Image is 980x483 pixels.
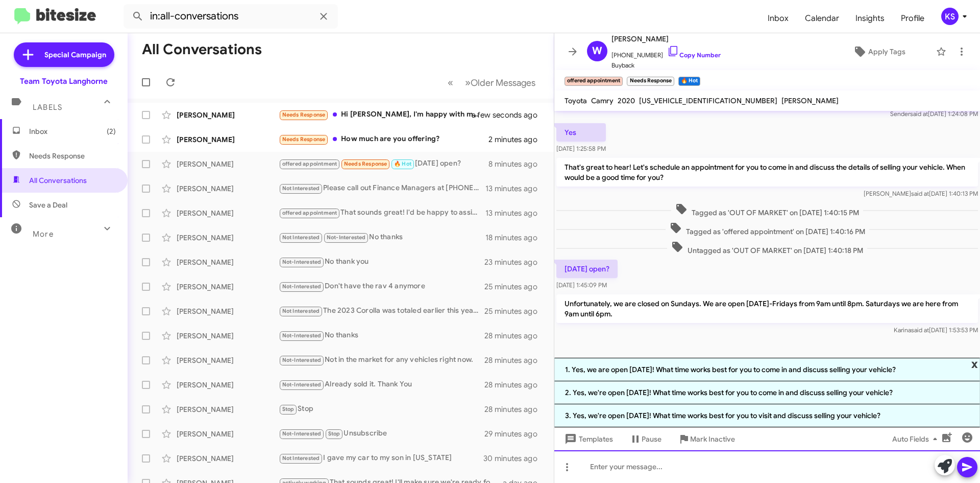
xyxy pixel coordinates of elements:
[177,355,279,365] div: [PERSON_NAME]
[484,257,546,267] div: 23 minutes ago
[279,330,484,341] div: No thanks
[279,158,488,170] div: [DATE] open?
[484,380,546,390] div: 28 minutes ago
[667,51,721,59] a: Copy Number
[177,453,279,464] div: [PERSON_NAME]
[107,126,116,136] span: (2)
[282,332,322,339] span: Not-Interested
[484,282,546,292] div: 25 minutes ago
[971,358,978,370] span: x
[554,358,980,381] li: 1. Yes, we are open [DATE]! What time works best for you to come in and discuss selling your vehi...
[279,232,485,243] div: No thanks
[565,77,623,86] small: offered appointment
[177,404,279,415] div: [PERSON_NAME]
[282,406,295,412] span: Stop
[484,306,546,316] div: 25 minutes ago
[565,96,587,105] span: Toyota
[484,429,546,439] div: 29 minutes ago
[394,160,411,167] span: 🔥 Hot
[556,123,606,142] p: Yes
[29,126,116,136] span: Inbox
[485,233,546,243] div: 18 minutes ago
[442,72,542,93] nav: Page navigation example
[781,96,839,105] span: [PERSON_NAME]
[485,183,546,194] div: 13 minutes ago
[884,430,949,448] button: Auto Fields
[279,452,484,464] div: I gave my car to my son in [US_STATE]
[642,430,661,448] span: Pause
[177,159,279,169] div: [PERSON_NAME]
[279,305,484,317] div: The 2023 Corolla was totaled earlier this year and so I purchased a 2025 Corolla. I recently trad...
[592,43,602,59] span: W
[442,72,459,93] button: Previous
[459,72,542,93] button: Next
[177,208,279,218] div: [PERSON_NAME]
[667,241,867,256] span: Untagged as 'OUT OF MARKET' on [DATE] 1:40:18 PM
[591,96,614,105] span: Camry
[44,50,106,60] span: Special Campaign
[488,134,546,145] div: 2 minutes ago
[279,354,484,366] div: Not in the market for any vehicles right now.
[933,8,969,25] button: KS
[282,210,337,216] span: offered appointment
[177,233,279,243] div: [PERSON_NAME]
[282,234,320,241] span: Not Interested
[911,190,929,197] span: said at
[556,158,978,187] p: That's great to hear! Let's schedule an appointment for you to come in and discuss the details of...
[282,283,322,290] span: Not-Interested
[690,430,735,448] span: Mark Inactive
[282,381,322,388] span: Not-Interested
[611,45,721,60] span: [PHONE_NUMBER]
[282,136,326,143] span: Needs Response
[556,145,606,152] span: [DATE] 1:25:58 PM
[29,175,87,186] span: All Conversations
[279,133,488,145] div: How much are you offering?
[282,357,322,363] span: Not-Interested
[29,200,67,210] span: Save a Deal
[894,326,978,334] span: Karina [DATE] 1:53:53 PM
[124,4,338,29] input: Search
[279,182,485,194] div: Please call out Finance Managers at [PHONE_NUMBER]
[279,428,484,440] div: Unsubscribe
[797,4,847,33] span: Calendar
[618,96,635,105] span: 2020
[33,229,54,239] span: More
[465,76,471,89] span: »
[471,77,535,88] span: Older Messages
[328,430,340,437] span: Stop
[177,380,279,390] div: [PERSON_NAME]
[282,430,322,437] span: Not-Interested
[279,109,484,121] div: Hi [PERSON_NAME], I'm happy with my vehicle and not looking to sell. Thanks
[327,234,366,241] span: Not-Interested
[893,4,933,33] a: Profile
[556,281,607,289] span: [DATE] 1:45:09 PM
[910,110,928,118] span: said at
[611,33,721,45] span: [PERSON_NAME]
[621,430,670,448] button: Pause
[282,185,320,192] span: Not Interested
[484,404,546,415] div: 28 minutes ago
[177,257,279,267] div: [PERSON_NAME]
[890,110,978,118] span: Sender [DATE] 1:24:08 PM
[282,455,320,462] span: Not Interested
[484,453,546,464] div: 30 minutes ago
[847,4,893,33] a: Insights
[177,110,279,120] div: [PERSON_NAME]
[33,103,62,112] span: Labels
[177,306,279,316] div: [PERSON_NAME]
[279,403,484,415] div: Stop
[14,42,114,67] a: Special Campaign
[177,429,279,439] div: [PERSON_NAME]
[344,160,387,167] span: Needs Response
[177,331,279,341] div: [PERSON_NAME]
[678,77,700,86] small: 🔥 Hot
[484,110,546,120] div: a few seconds ago
[627,77,674,86] small: Needs Response
[484,331,546,341] div: 28 minutes ago
[177,282,279,292] div: [PERSON_NAME]
[868,42,905,61] span: Apply Tags
[20,76,108,86] div: Team Toyota Langhorne
[279,207,485,219] div: That sounds great! I'd be happy to assist you when you visit. When do you plan on stopping by to ...
[485,208,546,218] div: 13 minutes ago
